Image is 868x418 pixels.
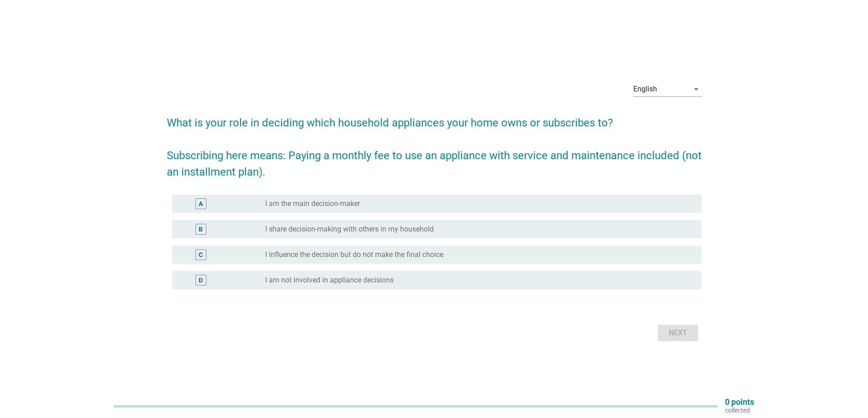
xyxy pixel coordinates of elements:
[199,224,203,234] div: B
[265,225,434,234] label: I share decision-making with others in my household
[691,84,702,95] i: arrow_drop_down
[725,398,754,406] p: 0 points
[199,275,203,285] div: D
[725,406,754,414] p: collected
[633,85,657,93] div: English
[265,250,443,259] label: I influence the decision but do not make the final choice
[199,250,203,259] div: C
[265,199,360,208] label: I am the main decision-maker
[265,276,394,285] label: I am not involved in appliance decisions
[167,106,702,180] h2: What is your role in deciding which household appliances your home owns or subscribes to? Subscri...
[199,199,203,208] div: A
